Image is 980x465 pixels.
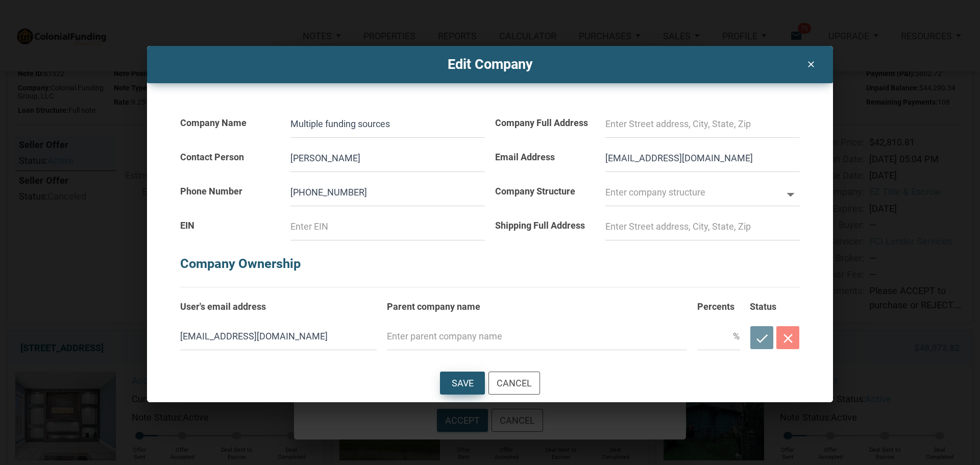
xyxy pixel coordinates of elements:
label: Company Full Address [495,104,595,132]
h5: Company Ownership [180,240,800,277]
input: Enter company structure [605,179,781,206]
input: Enter Street address, City, State, Zip [605,110,800,138]
input: Enter EIN [290,213,485,240]
input: Enter parent company name [387,323,687,350]
label: Contact Person [180,138,280,166]
label: Company Name [180,104,280,132]
input: Enter contact email [605,144,800,172]
button: clear [795,51,827,74]
label: Percents [697,287,740,316]
input: Enter contact email [180,323,377,350]
input: Enter company name [290,110,485,138]
input: Enter Street address, City, State, Zip [605,213,800,240]
button: Cancel [488,372,540,395]
div: Save [452,376,474,390]
label: Status [750,287,800,316]
h4: Edit Company [155,54,825,75]
input: Enter contact person name [290,144,485,172]
label: EIN [180,206,280,235]
label: User's email address [180,287,377,316]
label: Phone Number [180,172,280,201]
div: Cancel [497,376,532,390]
button: Save [440,372,485,395]
label: Parent company name [387,287,687,316]
label: Company Structure [495,172,595,201]
input: 000-000-0000 [290,179,485,206]
label: Shipping Full Address [495,206,595,235]
label: Email Address [495,138,595,166]
span: % [733,328,740,345]
i: clear [804,56,817,69]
